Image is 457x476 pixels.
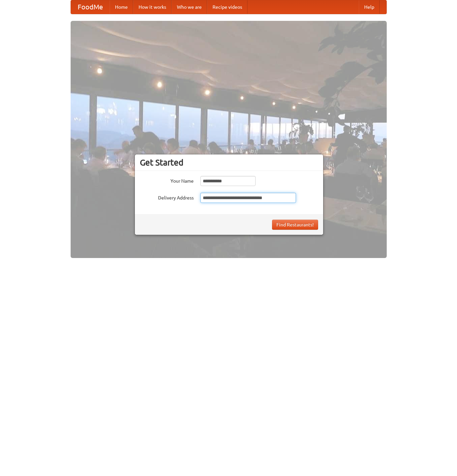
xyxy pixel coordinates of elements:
a: FoodMe [71,0,110,14]
a: Help [359,0,380,14]
h3: Get Started [140,157,318,168]
a: Home [110,0,133,14]
a: Who we are [172,0,207,14]
a: Recipe videos [207,0,247,14]
a: How it works [133,0,172,14]
label: Your Name [140,176,194,184]
button: Find Restaurants! [272,220,318,230]
label: Delivery Address [140,193,194,201]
